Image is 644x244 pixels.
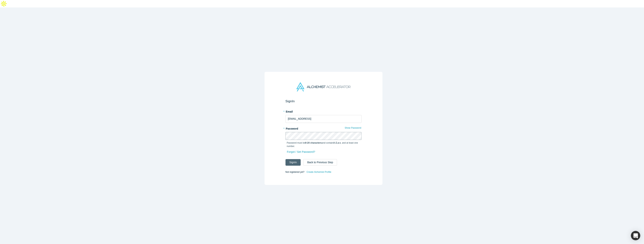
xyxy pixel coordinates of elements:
[306,170,331,174] a: Create Alchemist Profile
[287,141,360,148] p: Password must be and contain , , and at least one number.
[287,149,315,155] a: Forgot / Set Password?
[285,159,301,166] button: SignIn
[344,125,361,130] button: Show Password
[296,82,350,91] img: Alchemist Accelerator Logo
[338,142,341,144] strong: a-z
[285,125,362,131] label: Password
[333,142,337,144] strong: A-Z
[285,99,362,103] h2: Sign In
[285,108,362,114] label: Email
[303,159,337,166] button: Back to Previous Step
[305,142,322,144] strong: 8-20 characters
[285,171,304,173] span: Not registered yet?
